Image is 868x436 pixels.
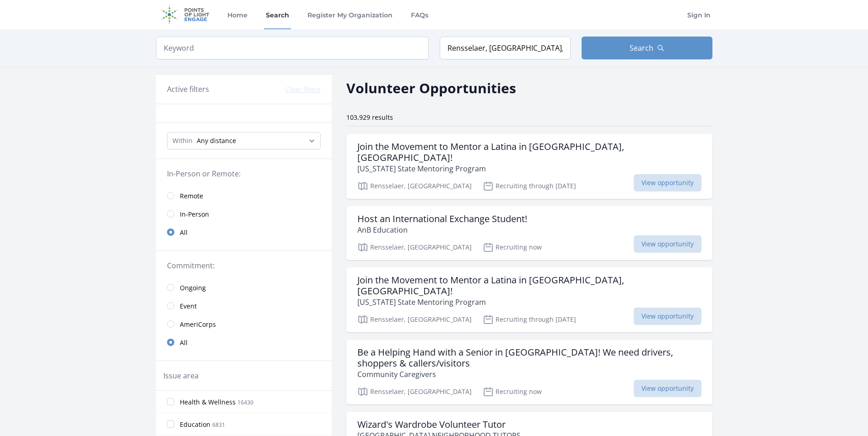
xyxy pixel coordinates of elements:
[237,399,253,406] span: 16430
[357,386,472,397] p: Rensselaer, [GEOGRAPHIC_DATA]
[630,43,653,53] span: Search
[156,186,332,205] a: Remote
[357,297,701,308] p: [US_STATE] State Mentoring Program
[483,314,576,325] p: Recruiting through [DATE]
[357,419,521,430] h3: Wizard's Wardrobe Volunteer Tutor
[156,278,332,297] a: Ongoing
[167,260,321,271] legend: Commitment:
[167,168,321,179] legend: In-Person or Remote:
[156,315,332,333] a: AmeriCorps
[180,283,206,292] span: Ongoing
[180,191,203,201] span: Remote
[180,338,188,347] span: All
[167,420,174,428] input: Education 6831
[357,369,701,380] p: Community Caregivers
[156,205,332,223] a: In-Person
[357,314,472,325] p: Rensselaer, [GEOGRAPHIC_DATA]
[483,242,542,253] p: Recruiting now
[156,297,332,315] a: Event
[180,302,197,311] span: Event
[180,398,236,407] span: Health & Wellness
[357,213,527,224] h3: Host an International Exchange Student!
[156,37,429,59] input: Keyword
[346,134,712,199] a: Join the Movement to Mentor a Latina in [GEOGRAPHIC_DATA], [GEOGRAPHIC_DATA]! [US_STATE] State Me...
[440,37,571,59] input: Location
[156,333,332,351] a: All
[357,242,472,253] p: Rensselaer, [GEOGRAPHIC_DATA]
[357,181,472,191] p: Rensselaer, [GEOGRAPHIC_DATA]
[156,223,332,241] a: All
[180,228,188,237] span: All
[167,132,321,149] select: Search Radius
[483,386,542,397] p: Recruiting now
[180,420,210,429] span: Education
[483,181,576,191] p: Recruiting through [DATE]
[180,320,216,329] span: AmeriCorps
[167,84,209,95] h3: Active filters
[167,398,174,405] input: Health & Wellness 16430
[634,235,701,253] span: View opportunity
[212,421,225,429] span: 6831
[180,210,209,219] span: In-Person
[357,141,701,163] h3: Join the Movement to Mentor a Latina in [GEOGRAPHIC_DATA], [GEOGRAPHIC_DATA]!
[357,347,701,369] h3: Be a Helping Hand with a Senior in [GEOGRAPHIC_DATA]! We need drivers, shoppers & callers/visitors
[346,78,516,98] h2: Volunteer Opportunities
[582,37,712,59] button: Search
[163,370,199,381] legend: Issue area
[357,275,701,297] h3: Join the Movement to Mentor a Latina in [GEOGRAPHIC_DATA], [GEOGRAPHIC_DATA]!
[346,340,712,404] a: Be a Helping Hand with a Senior in [GEOGRAPHIC_DATA]! We need drivers, shoppers & callers/visitor...
[634,380,701,397] span: View opportunity
[634,308,701,325] span: View opportunity
[634,174,701,191] span: View opportunity
[286,85,321,94] button: Clear filters
[357,224,527,235] p: AnB Education
[346,113,393,122] span: 103,929 results
[346,267,712,332] a: Join the Movement to Mentor a Latina in [GEOGRAPHIC_DATA], [GEOGRAPHIC_DATA]! [US_STATE] State Me...
[346,206,712,260] a: Host an International Exchange Student! AnB Education Rensselaer, [GEOGRAPHIC_DATA] Recruiting no...
[357,163,701,174] p: [US_STATE] State Mentoring Program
